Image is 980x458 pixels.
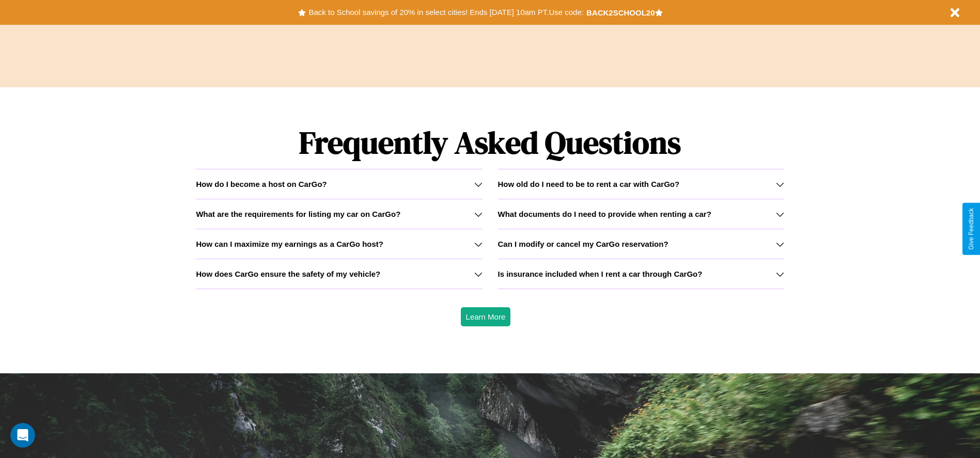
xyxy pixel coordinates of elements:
[498,240,668,248] h3: Can I modify or cancel my CarGo reservation?
[968,208,975,250] div: Give Feedback
[196,210,400,218] h3: What are the requirements for listing my car on CarGo?
[306,5,586,20] button: Back to School savings of 20% in select cities! Ends [DATE] 10am PT.Use code:
[196,180,326,188] h3: How do I become a host on CarGo?
[586,8,655,17] b: BACK2SCHOOL20
[196,240,383,248] h3: How can I maximize my earnings as a CarGo host?
[196,270,380,278] h3: How does CarGo ensure the safety of my vehicle?
[196,116,784,169] h1: Frequently Asked Questions
[498,210,711,218] h3: What documents do I need to provide when renting a car?
[498,180,680,188] h3: How old do I need to be to rent a car with CarGo?
[498,270,703,278] h3: Is insurance included when I rent a car through CarGo?
[461,307,511,326] button: Learn More
[10,423,35,448] iframe: Intercom live chat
